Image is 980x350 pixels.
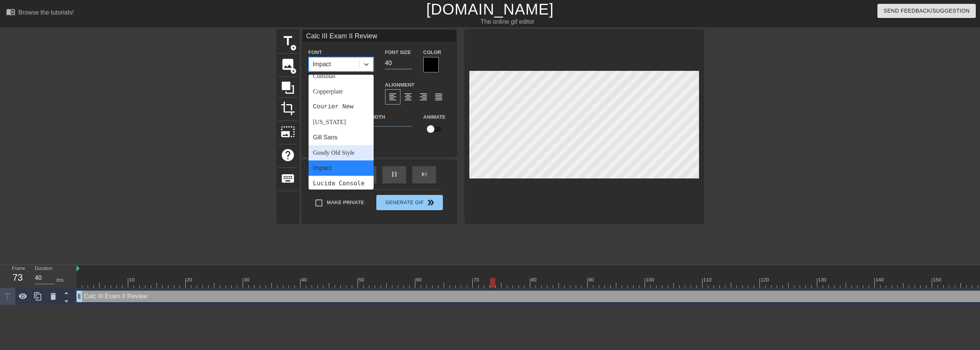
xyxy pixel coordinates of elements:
[309,99,374,114] div: Courier New
[6,7,74,19] a: Browse the tutorials!
[6,265,29,287] div: Frame
[419,92,428,101] span: format_align_right
[309,69,374,84] div: Consolas
[309,145,374,160] div: Goudy Old Style
[388,92,397,101] span: format_align_left
[426,198,435,207] span: double_arrow
[281,171,295,186] span: keyboard
[281,101,295,116] span: crop
[376,195,443,210] button: Generate Gif
[309,114,374,130] div: [US_STATE]
[474,276,480,284] div: 70
[309,160,374,176] div: Impact
[290,44,297,51] span: add_circle
[129,276,136,284] div: 10
[703,276,713,284] div: 110
[933,276,942,284] div: 150
[281,124,295,139] span: photo_size_select_large
[423,113,446,121] label: Animate
[309,176,374,191] div: Lucida Console
[385,49,411,56] label: Font Size
[330,17,684,26] div: The online gif editor
[281,57,295,72] span: image
[186,276,193,284] div: 20
[309,84,374,99] div: Copperplate
[56,276,64,284] div: ms
[359,276,366,284] div: 50
[877,4,976,18] button: Send Feedback/Suggestion
[426,1,554,18] a: [DOMAIN_NAME]
[309,49,322,56] label: Font
[309,130,374,145] div: Gill Sans
[416,276,423,284] div: 60
[18,9,74,16] div: Browse the tutorials!
[761,276,770,284] div: 120
[301,276,308,284] div: 40
[434,92,443,101] span: format_align_justify
[390,170,399,179] span: pause
[423,49,441,56] label: Color
[403,92,413,101] span: format_align_center
[244,276,251,284] div: 30
[290,68,297,74] span: add_circle
[875,276,885,284] div: 140
[313,60,331,69] div: Impact
[884,6,970,16] span: Send Feedback/Suggestion
[385,81,415,89] label: Alignment
[588,276,595,284] div: 90
[35,267,52,271] label: Duration
[420,170,429,179] span: skip_next
[281,34,295,48] span: title
[6,7,15,16] span: menu_book
[327,199,364,206] span: Make Private
[75,293,83,300] span: drag_handle
[281,148,295,162] span: help
[379,198,439,207] span: Generate Gif
[12,271,23,285] div: 73
[818,276,828,284] div: 130
[531,276,538,284] div: 80
[646,276,655,284] div: 100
